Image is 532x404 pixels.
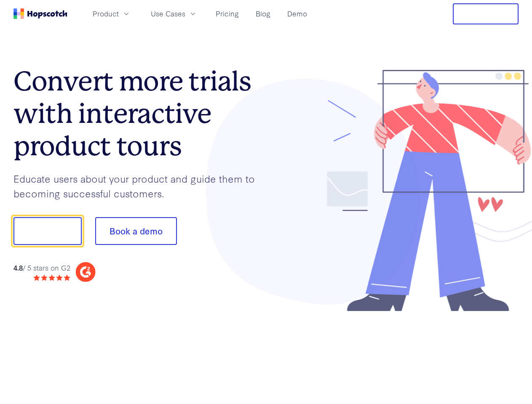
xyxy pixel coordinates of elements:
[93,8,119,19] span: Product
[212,7,242,21] a: Pricing
[13,171,266,200] p: Educate users about your product and guide them to becoming successful customers.
[13,8,67,19] a: Home
[453,3,519,24] button: Free Trial
[95,217,177,245] button: Book a demo
[13,217,82,245] button: Show me!
[252,7,274,21] a: Blog
[88,7,136,21] button: Product
[13,65,266,162] h1: Convert more trials with interactive product tours
[151,8,185,19] span: Use Cases
[13,263,23,272] strong: 4.8
[284,7,310,21] a: Demo
[13,263,70,273] div: / 5 stars on G2
[146,7,202,21] button: Use Cases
